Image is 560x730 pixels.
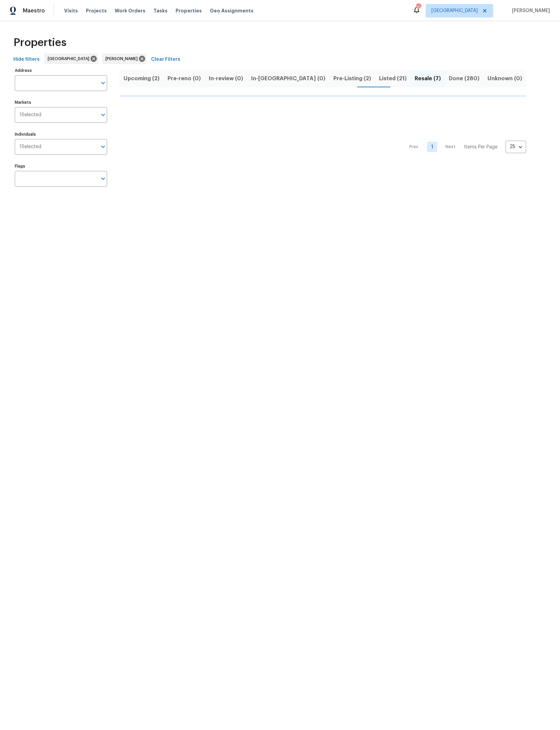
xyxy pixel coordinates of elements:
button: Open [98,174,108,183]
span: [GEOGRAPHIC_DATA] [48,55,92,62]
span: In-[GEOGRAPHIC_DATA] (0) [251,74,325,83]
span: Geo Assignments [210,7,253,14]
div: 10 [416,4,421,11]
div: 25 [506,138,526,155]
span: Listed (21) [379,74,407,83]
span: Pre-reno (0) [168,74,201,83]
label: Flags [15,164,107,168]
button: Clear Filters [148,53,183,66]
span: In-review (0) [209,74,243,83]
span: Pre-Listing (2) [333,74,371,83]
label: Markets [15,100,107,104]
span: 1 Selected [19,112,41,118]
div: [GEOGRAPHIC_DATA] [44,53,98,64]
label: Address [15,69,107,73]
span: [PERSON_NAME] [105,55,140,62]
span: Hide filters [13,55,40,64]
button: Hide filters [11,53,42,66]
button: Open [98,78,108,88]
p: Items Per Page [464,144,498,150]
div: [PERSON_NAME] [102,53,146,64]
span: 1 Selected [19,144,41,150]
span: Projects [86,7,107,14]
span: Tasks [153,8,168,13]
span: [GEOGRAPHIC_DATA] [431,7,478,14]
span: Maestro [23,7,45,14]
nav: Pagination Navigation [403,101,526,193]
span: [PERSON_NAME] [509,7,550,14]
span: Upcoming (2) [124,74,159,83]
a: Goto page 1 [427,142,437,152]
span: Properties [13,39,66,46]
span: Work Orders [115,7,145,14]
button: Open [98,110,108,120]
span: Clear Filters [151,55,180,64]
button: Open [98,142,108,151]
span: Resale (7) [415,74,441,83]
span: Properties [176,7,202,14]
span: Visits [64,7,78,14]
span: Done (280) [449,74,479,83]
span: Unknown (0) [487,74,522,83]
label: Individuals [15,132,107,136]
